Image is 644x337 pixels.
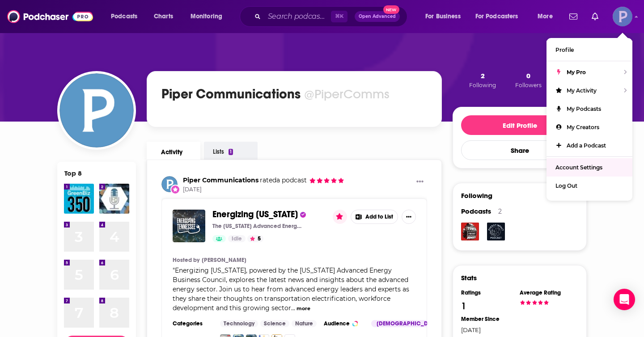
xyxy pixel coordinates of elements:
[567,69,586,76] span: My Pro
[161,86,301,102] h1: Piper Communications
[229,149,233,155] div: 1
[359,14,396,19] span: Open Advanced
[419,9,472,24] button: open menu
[173,266,409,312] span: "
[567,105,601,112] span: My Podcasts
[204,142,258,160] a: Lists1
[402,210,416,224] button: Show More Button
[613,7,632,26] button: Show profile menu
[331,11,347,22] span: ⌘ K
[513,71,544,89] button: 0Followers
[351,210,398,224] button: Add to List
[588,9,602,24] a: Show notifications dropdown
[515,82,542,88] span: Followers
[99,184,129,214] img: The View (by: The Chemical Company)
[59,73,134,147] img: Piper Communications
[547,41,632,59] a: Profile
[526,72,530,80] span: 0
[547,158,632,177] a: Account Settings
[260,176,276,184] span: rated
[212,223,302,230] p: The [US_STATE] Advanced Energy Business Council
[161,176,178,192] img: Piper Communications
[487,223,505,240] img: Energy Impact
[371,320,445,327] div: [DEMOGRAPHIC_DATA]
[469,82,496,88] span: Following
[461,300,466,312] div: 1
[184,9,234,24] button: open menu
[555,182,577,189] span: Log Out
[173,266,409,312] span: Energizing [US_STATE], powered by the [US_STATE] Advanced Energy Business Council, explores the l...
[461,316,514,323] div: Member Since
[461,274,477,282] h3: Stats
[248,6,416,27] div: Search podcasts, credits, & more...
[555,164,602,171] span: Account Settings
[547,118,632,136] a: My Creators
[481,72,485,80] span: 2
[258,176,307,184] span: a podcast
[461,207,491,215] span: Podcasts
[461,223,479,240] img: The Power Hungry Podcast
[555,46,574,53] span: Profile
[567,87,597,94] span: My Activity
[567,124,599,131] span: My Creators
[220,320,258,327] a: Technology
[567,142,606,149] span: Add a Podcast
[304,86,390,102] div: @PiperComms
[260,320,289,327] a: Science
[228,235,246,242] a: Idle
[183,186,344,194] span: [DATE]
[461,140,578,160] button: Share
[309,177,344,184] span: Piper's Rating: 5 out of 5
[170,185,180,194] div: New Rating
[520,289,572,296] div: Average Rating
[64,184,94,214] img: GreenBiz 350
[247,235,263,242] button: 5
[566,9,581,24] a: Show notifications dropdown
[212,210,298,219] a: Energizing [US_STATE]
[64,169,82,177] div: Top 8
[232,235,242,244] span: Idle
[425,10,461,23] span: For Business
[613,7,632,26] span: Logged in as PiperComms
[520,300,549,306] div: Average Rating: 5 out of 5
[105,9,149,24] button: open menu
[547,38,632,201] ul: Show profile menu
[297,305,310,312] button: more
[7,8,93,25] img: Podchaser - Follow, Share and Rate Podcasts
[264,9,331,24] input: Search podcasts, credits, & more...
[183,176,258,184] a: Piper Communications
[291,304,295,312] span: ...
[613,7,632,26] img: User Profile
[173,210,205,242] img: Energizing Tennessee
[498,207,502,215] div: 2
[173,320,213,327] h3: Categories
[202,257,246,264] a: [PERSON_NAME]
[614,289,635,310] div: Open Intercom Messenger
[324,320,364,327] h3: Audience
[148,9,178,24] a: Charts
[466,71,499,89] button: 2Following
[538,10,553,23] span: More
[111,10,137,23] span: Podcasts
[173,257,199,264] h4: Hosted by
[383,5,399,14] span: New
[461,289,514,296] div: Ratings
[531,9,564,24] button: open menu
[212,209,298,220] span: Energizing [US_STATE]
[292,320,317,327] a: Nature
[470,9,531,24] button: open menu
[355,11,400,22] button: Open AdvancedNew
[461,191,492,200] div: Following
[147,142,200,160] a: Activity
[154,10,173,23] span: Charts
[461,326,514,333] div: [DATE]
[475,10,518,23] span: For Podcasters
